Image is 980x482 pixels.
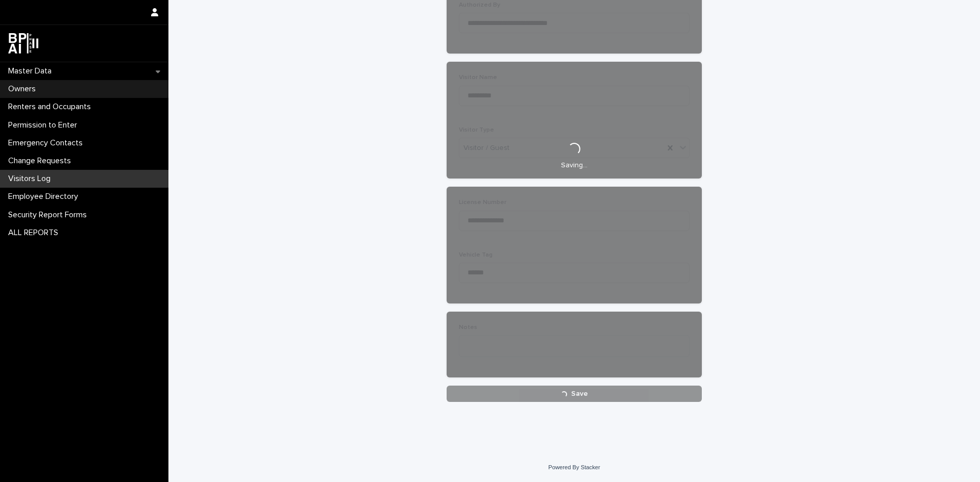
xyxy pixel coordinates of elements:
[4,66,60,76] p: Master Data
[4,156,79,166] p: Change Requests
[548,464,600,470] a: Powered By Stacker
[447,386,702,402] button: Save
[4,228,66,238] p: ALL REPORTS
[4,192,86,201] p: Employee Directory
[4,102,99,112] p: Renters and Occupants
[571,390,588,397] span: Save
[4,84,44,94] p: Owners
[8,33,38,54] img: dwgmcNfxSF6WIOOXiGgu
[4,210,95,220] p: Security Report Forms
[561,161,587,170] p: Saving…
[4,138,91,148] p: Emergency Contacts
[4,120,85,130] p: Permission to Enter
[4,174,59,184] p: Visitors Log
